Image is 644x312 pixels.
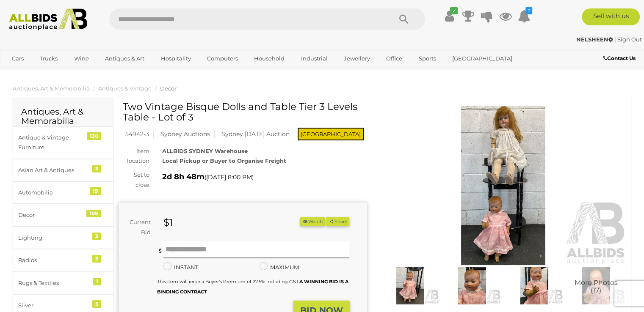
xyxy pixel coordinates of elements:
[163,263,198,272] label: INSTANT
[156,130,215,138] mark: Sydney Auctions
[525,7,532,14] i: 2
[202,52,243,66] a: Computers
[18,255,88,265] div: Radios
[603,55,636,61] b: Contact Us
[18,278,88,288] div: Rugs & Textiles
[575,279,618,294] span: More Photos (17)
[13,181,114,204] a: Automobilia 19
[447,52,518,66] a: [GEOGRAPHIC_DATA]
[260,263,299,272] label: MAXIMUM
[162,157,286,164] strong: Local Pickup or Buyer to Organise Freight
[381,267,439,304] img: Two Vintage Bisque Dolls and Table Tier 3 Levels Table - Lot of 3
[18,133,88,153] div: Antique & Vintage Furniture
[163,216,173,228] strong: $1
[338,52,376,66] a: Jewellery
[381,52,408,66] a: Office
[614,36,616,43] span: |
[121,130,154,138] mark: 54942-3
[160,85,177,92] a: Decor
[18,301,88,310] div: Silver
[92,300,101,308] div: 5
[162,172,205,181] strong: 2d 8h 48m
[443,8,456,24] a: ✔
[249,52,290,66] a: Household
[567,267,625,304] a: More Photos(17)
[300,217,325,226] button: Watch
[18,165,88,175] div: Asian Art & Antiques
[379,106,627,265] img: Two Vintage Bisque Dolls and Table Tier 3 Levels Table - Lot of 3
[157,279,348,294] small: This Item will incur a Buyer's Premium of 22.5% including GST.
[567,267,625,304] img: Two Vintage Bisque Dolls and Table Tier 3 Levels Table - Lot of 3
[112,170,156,190] div: Set to close
[383,8,425,30] button: Search
[206,173,252,181] span: [DATE] 8:00 PM
[617,36,642,43] a: Sign Out
[18,188,88,197] div: Automobilia
[100,52,150,66] a: Antiques & Art
[13,126,114,159] a: Antique & Vintage Furniture 130
[87,132,101,140] div: 130
[18,210,88,220] div: Decor
[112,146,156,166] div: Item location
[205,174,254,181] span: ( )
[13,249,114,271] a: Radios 3
[603,54,638,63] a: Contact Us
[93,278,101,285] div: 1
[6,52,29,66] a: Cars
[576,36,613,43] strong: NELSHEEN
[13,272,114,294] a: Rugs & Textiles 1
[121,131,154,137] a: 54942-3
[155,52,196,66] a: Hospitality
[123,101,365,123] h1: Two Vintage Bisque Dolls and Table Tier 3 Levels Table - Lot of 3
[450,7,458,14] i: ✔
[300,217,325,226] li: Watch this item
[217,130,294,138] mark: Sydney [DATE] Auction
[326,217,349,226] button: Share
[92,255,101,263] div: 3
[90,187,101,195] div: 19
[34,52,63,66] a: Trucks
[217,131,294,137] a: Sydney [DATE] Auction
[156,131,215,137] a: Sydney Auctions
[296,52,333,66] a: Industrial
[505,267,563,304] img: Two Vintage Bisque Dolls and Table Tier 3 Levels Table - Lot of 3
[443,267,501,304] img: Two Vintage Bisque Dolls and Table Tier 3 Levels Table - Lot of 3
[13,159,114,181] a: Asian Art & Antiques 3
[92,165,101,172] div: 3
[86,210,101,217] div: 109
[13,85,90,92] a: Antiques, Art & Memorabilia
[576,36,614,43] a: NELSHEEN
[13,204,114,226] a: Decor 109
[5,8,92,30] img: Allbids.com.au
[98,85,152,92] a: Antiques & Vintage
[157,279,348,294] b: A WINNING BID IS A BINDING CONTRACT
[582,8,640,25] a: Sell with us
[162,148,248,154] strong: ALLBIDS SYDNEY Warehouse
[18,233,88,243] div: Lighting
[13,227,114,249] a: Lighting 3
[69,52,94,66] a: Wine
[119,217,157,237] div: Current Bid
[298,128,364,140] span: [GEOGRAPHIC_DATA]
[92,233,101,240] div: 3
[413,52,442,66] a: Sports
[21,107,105,126] h2: Antiques, Art & Memorabilia
[517,8,530,24] a: 2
